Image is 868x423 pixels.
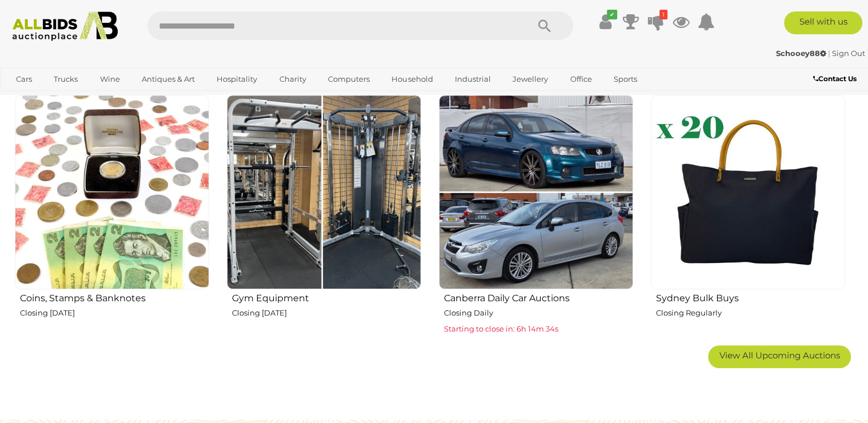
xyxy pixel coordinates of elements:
[562,70,599,89] a: Office
[505,70,555,89] a: Jewellery
[9,89,105,107] a: [GEOGRAPHIC_DATA]
[384,70,440,89] a: Household
[439,95,633,289] img: Canberra Daily Car Auctions
[9,70,39,89] a: Cars
[438,94,633,337] a: Canberra Daily Car Auctions Closing Daily Starting to close in: 6h 14m 34s
[321,70,377,89] a: Computers
[20,290,209,304] h2: Coins, Stamps & Banknotes
[832,49,865,58] a: Sign Out
[93,70,127,89] a: Wine
[444,290,633,304] h2: Canberra Daily Car Auctions
[776,49,828,58] a: Schooey88
[651,95,845,289] img: Sydney Bulk Buys
[272,70,314,89] a: Charity
[656,306,845,320] p: Closing Regularly
[606,70,645,89] a: Sports
[46,70,85,89] a: Trucks
[597,11,614,32] a: ✔
[226,94,421,337] a: Gym Equipment Closing [DATE]
[20,306,209,320] p: Closing [DATE]
[232,290,421,304] h2: Gym Equipment
[444,324,558,333] span: Starting to close in: 6h 14m 34s
[607,10,617,19] i: ✔
[447,70,498,89] a: Industrial
[776,49,826,58] strong: Schooey88
[516,11,573,40] button: Search
[656,290,845,304] h2: Sydney Bulk Buys
[708,345,851,368] a: View All Upcoming Auctions
[659,10,667,19] i: 1
[784,11,862,34] a: Sell with us
[14,94,209,337] a: Coins, Stamps & Banknotes Closing [DATE]
[227,95,421,289] img: Gym Equipment
[232,306,421,320] p: Closing [DATE]
[650,94,845,337] a: Sydney Bulk Buys Closing Regularly
[647,11,665,32] a: 1
[719,350,840,361] span: View All Upcoming Auctions
[813,73,859,85] a: Contact Us
[15,95,209,289] img: Coins, Stamps & Banknotes
[209,70,265,89] a: Hospitality
[813,74,857,83] b: Contact Us
[134,70,202,89] a: Antiques & Art
[6,11,123,41] img: Allbids.com.au
[828,49,830,58] span: |
[444,306,633,320] p: Closing Daily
